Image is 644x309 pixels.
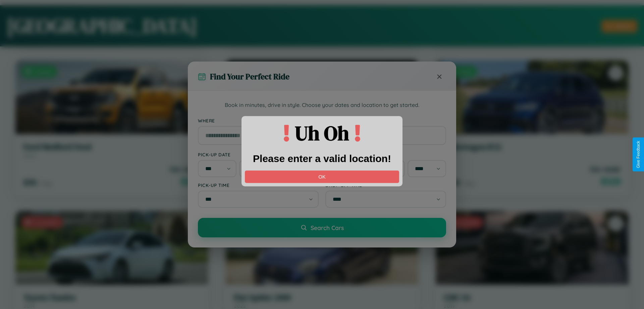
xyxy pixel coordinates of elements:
[198,182,319,188] label: Pick-up Time
[311,224,344,231] span: Search Cars
[325,182,446,188] label: Drop-off Time
[198,152,319,157] label: Pick-up Date
[198,118,446,123] label: Where
[325,152,446,157] label: Drop-off Date
[210,71,289,82] h3: Find Your Perfect Ride
[198,101,446,110] p: Book in minutes, drive in style. Choose your dates and location to get started.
